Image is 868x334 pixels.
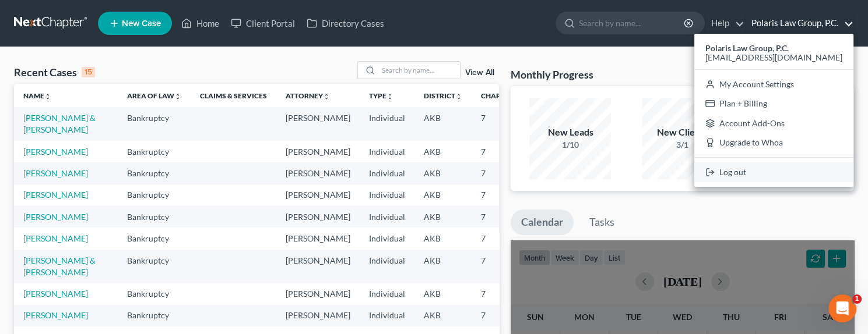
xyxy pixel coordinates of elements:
td: Individual [360,228,414,249]
td: 7 [472,184,530,206]
td: 7 [472,283,530,304]
a: Tasks [579,209,625,235]
a: Typeunfold_more [369,91,393,100]
a: [PERSON_NAME] & [PERSON_NAME] [23,255,96,277]
td: [PERSON_NAME] [276,228,360,249]
td: [PERSON_NAME] [276,184,360,206]
a: Help [705,13,744,34]
a: Upgrade to Whoa [694,133,853,153]
input: Search by name... [378,62,460,79]
td: [PERSON_NAME] [276,107,360,140]
td: AKB [414,206,472,228]
a: Chapterunfold_more [481,91,521,100]
h3: Monthly Progress [511,67,593,81]
td: Bankruptcy [118,283,191,304]
a: [PERSON_NAME] [23,289,88,299]
th: Claims & Services [191,84,276,107]
td: Bankruptcy [118,228,191,249]
a: My Account Settings [694,74,853,94]
a: Home [175,13,225,34]
a: Attorneyunfold_more [286,91,330,100]
td: Individual [360,250,414,283]
td: Individual [360,107,414,140]
td: 7 [472,228,530,249]
a: Area of Lawunfold_more [127,91,181,100]
i: unfold_more [44,93,51,100]
td: [PERSON_NAME] [276,250,360,283]
a: Nameunfold_more [23,91,51,100]
a: Polaris Law Group, P.C. [746,13,853,34]
td: [PERSON_NAME] [276,283,360,304]
div: Polaris Law Group, P.C. [694,34,853,187]
td: Bankruptcy [118,141,191,162]
td: 7 [472,250,530,283]
td: AKB [414,141,472,162]
a: Log out [694,162,853,182]
div: New Leads [529,126,611,139]
td: Bankruptcy [118,250,191,283]
td: Individual [360,184,414,206]
a: [PERSON_NAME] [23,212,88,222]
td: Bankruptcy [118,162,191,184]
span: [EMAIL_ADDRESS][DOMAIN_NAME] [705,52,842,62]
div: Recent Cases [14,65,95,79]
a: Directory Cases [301,13,390,34]
a: [PERSON_NAME] [23,168,88,178]
a: [PERSON_NAME] [23,310,88,320]
strong: Polaris Law Group, P.C. [705,43,789,53]
td: 7 [472,107,530,140]
span: 1 [852,294,862,304]
a: View All [465,69,494,77]
input: Search by name... [579,12,686,34]
a: [PERSON_NAME] [23,233,88,243]
a: [PERSON_NAME] [23,190,88,200]
td: Bankruptcy [118,305,191,326]
td: 7 [472,162,530,184]
td: 7 [472,305,530,326]
td: Individual [360,141,414,162]
td: AKB [414,283,472,304]
div: 1/10 [529,139,611,151]
td: Bankruptcy [118,206,191,228]
a: Calendar [511,209,574,235]
td: Individual [360,283,414,304]
a: [PERSON_NAME] & [PERSON_NAME] [23,113,96,134]
iframe: Intercom live chat [828,294,856,322]
span: New Case [122,19,161,28]
td: AKB [414,107,472,140]
td: 7 [472,141,530,162]
div: 3/1 [642,139,723,151]
td: AKB [414,162,472,184]
a: Districtunfold_more [424,91,462,100]
td: Bankruptcy [118,184,191,206]
td: Individual [360,206,414,228]
i: unfold_more [174,93,181,100]
a: Client Portal [225,13,301,34]
a: Plan + Billing [694,94,853,113]
td: [PERSON_NAME] [276,162,360,184]
td: Individual [360,305,414,326]
td: 7 [472,206,530,228]
a: Account Add-Ons [694,113,853,133]
i: unfold_more [455,93,462,100]
td: [PERSON_NAME] [276,141,360,162]
td: AKB [414,305,472,326]
td: AKB [414,250,472,283]
a: [PERSON_NAME] [23,147,88,157]
div: 15 [82,67,95,77]
td: Bankruptcy [118,107,191,140]
td: [PERSON_NAME] [276,206,360,228]
i: unfold_more [323,93,330,100]
td: Individual [360,162,414,184]
td: [PERSON_NAME] [276,305,360,326]
div: New Clients [642,126,723,139]
td: AKB [414,228,472,249]
td: AKB [414,184,472,206]
i: unfold_more [386,93,393,100]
